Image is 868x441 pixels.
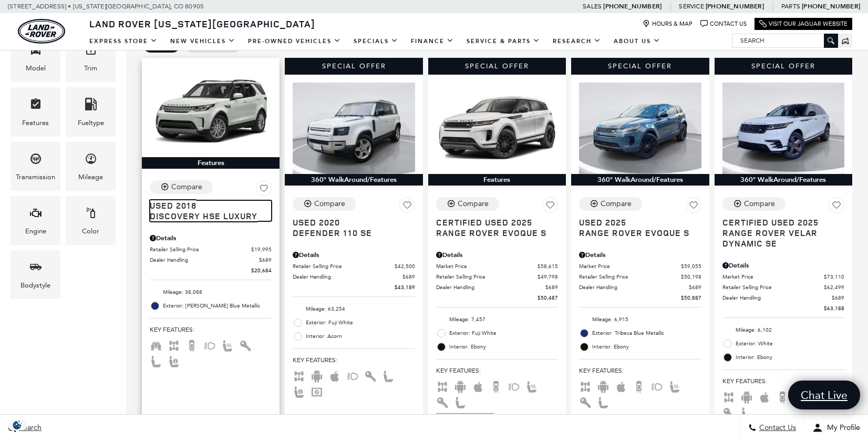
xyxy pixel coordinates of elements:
span: $689 [402,273,415,281]
a: Retailer Selling Price $62,499 [722,283,844,291]
span: Market Price [436,262,538,270]
img: 2025 Land Rover Range Rover Evoque S [579,83,701,174]
li: Mileage: 6,915 [579,313,701,326]
div: Model [26,63,46,74]
span: $689 [259,256,272,264]
span: Range Rover Evoque S [436,228,550,238]
a: $63,188 [722,304,844,312]
img: Land Rover [18,19,65,44]
a: Dealer Handling $689 [579,283,701,291]
a: Research [546,32,607,50]
span: Discovery HSE Luxury [150,211,264,221]
span: AWD [168,341,180,348]
span: Retailer Selling Price [722,283,824,291]
div: Color [82,225,99,237]
a: $43,189 [293,283,415,291]
div: Compare [601,199,632,209]
span: Key Features : [579,365,701,376]
button: Save Vehicle [399,197,415,217]
span: Exterior: White [736,339,844,349]
span: Bodystyle [29,258,42,280]
span: $63,188 [824,304,844,312]
span: AWD [722,393,735,400]
span: Android Auto [311,372,323,379]
span: $42,500 [395,262,415,270]
span: Defender 110 SE [293,228,407,238]
a: Hours & Map [643,20,693,28]
span: Exterior: Fuji White [449,328,558,339]
a: [PHONE_NUMBER] [802,2,860,11]
div: FueltypeFueltype [66,87,116,136]
span: Backup Camera [776,393,789,400]
a: [STREET_ADDRESS] • [US_STATE][GEOGRAPHIC_DATA], CO 80905 [8,3,204,10]
div: Features [22,117,49,129]
span: Retailer Selling Price [150,245,251,253]
div: Trim [84,63,97,74]
span: Dealer Handling [436,283,545,291]
a: Dealer Handling $689 [722,294,844,302]
img: 2025 Land Rover Range Rover Velar Dynamic SE [722,83,844,174]
a: Service & Parts [460,32,546,50]
img: Opt-Out Icon [5,419,29,430]
a: $50,487 [436,294,558,302]
span: $19,995 [251,245,272,253]
a: Dealer Handling $689 [150,256,272,264]
div: Bodystyle [20,280,50,291]
button: Open user profile menu [804,415,868,441]
div: 360° WalkAround/Features [285,174,422,186]
span: AWD [579,382,592,389]
span: Keyless Entry [579,398,592,405]
span: Engine [29,204,42,225]
span: Heated Seats [668,382,681,389]
span: Leather Seats [382,372,395,379]
a: [PHONE_NUMBER] [706,2,764,11]
img: 2018 Land Rover Discovery HSE Luxury [150,66,272,157]
a: Used 2025Range Rover Evoque S [579,217,701,238]
span: AWD [293,372,305,379]
a: Land Rover [US_STATE][GEOGRAPHIC_DATA] [83,17,322,30]
span: Memory Seats [168,357,180,364]
span: Key Features : [722,375,844,387]
div: Compare [171,182,202,192]
span: Interior: Acorn [306,331,415,342]
img: 2020 Land Rover Defender 110 SE [293,83,415,174]
div: Fueltype [78,117,104,129]
span: Android Auto [740,393,753,400]
span: Parts [781,3,800,10]
span: $689 [689,283,701,291]
span: $62,499 [824,283,844,291]
a: Used 2018Discovery HSE Luxury [150,200,272,221]
a: About Us [607,32,667,50]
a: Retailer Selling Price $49,798 [436,273,558,281]
div: Compare [458,199,489,209]
span: Certified Used 2025 [436,217,550,228]
li: Mileage: 63,254 [293,302,415,316]
a: Contact Us [700,20,747,28]
span: $689 [545,283,558,291]
div: BodystyleBodystyle [11,250,60,299]
div: Special Offer [571,58,709,75]
span: Exterior: [PERSON_NAME] Blue Metallic [163,301,272,311]
div: Mileage [78,171,103,183]
li: Mileage: 38,088 [150,285,272,299]
a: land-rover [18,19,65,44]
div: Features [142,157,280,169]
div: Special Offer [715,58,852,75]
button: Compare Vehicle [436,197,499,211]
span: Range Rover Evoque S [579,228,693,238]
span: Apple Car-Play [758,393,771,400]
span: Backup Camera [185,341,198,348]
span: Exterior: Fuji White [306,317,415,328]
a: New Vehicles [164,32,242,50]
div: Pricing Details - Defender 110 SE [293,250,415,260]
a: [PHONE_NUMBER] [603,2,662,11]
a: $50,887 [579,294,701,302]
div: ModelModel [11,33,60,82]
div: 360° WalkAround/Features [715,174,852,186]
div: Pricing Details - Range Rover Velar Dynamic SE [722,261,844,270]
a: Dealer Handling $689 [293,273,415,281]
button: Compare Vehicle [293,197,356,211]
span: $43,189 [395,283,415,291]
span: Interior: Ebony [592,342,701,352]
span: Keyless Entry [364,372,377,379]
